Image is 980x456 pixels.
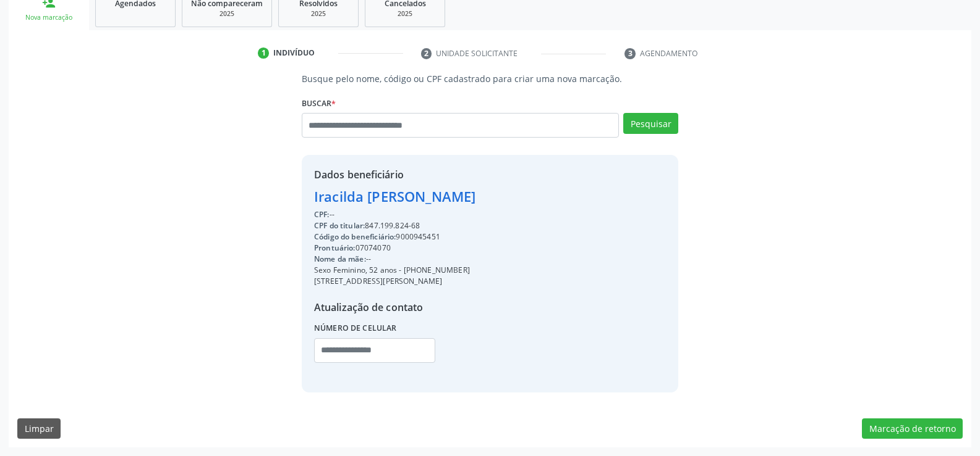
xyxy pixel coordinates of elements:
[191,9,263,19] div: 2025
[314,220,365,231] span: CPF do titular:
[314,231,396,242] span: Código do beneficiário:
[314,243,356,253] span: Prontuário:
[314,209,330,220] span: CPF:
[623,113,678,134] button: Pesquisar
[314,186,475,207] div: Iracilda [PERSON_NAME]
[314,220,475,231] div: 847.199.824-68
[314,209,475,220] div: --
[288,9,349,19] div: 2025
[302,94,336,113] label: Buscar
[302,72,678,85] p: Busque pelo nome, código ou CPF cadastrado para criar uma nova marcação.
[17,13,80,22] div: Nova marcação
[314,231,475,243] div: 9000945451
[862,418,963,439] button: Marcação de retorno
[314,319,397,338] label: Número de celular
[314,254,366,264] span: Nome da mãe:
[314,276,475,287] div: [STREET_ADDRESS][PERSON_NAME]
[374,9,436,19] div: 2025
[314,265,475,276] div: Sexo Feminino, 52 anos - [PHONE_NUMBER]
[273,48,315,59] div: Indivíduo
[17,418,61,439] button: Limpar
[258,48,269,59] div: 1
[314,243,475,254] div: 07074070
[314,167,475,182] div: Dados beneficiário
[314,300,475,315] div: Atualização de contato
[314,254,475,265] div: --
